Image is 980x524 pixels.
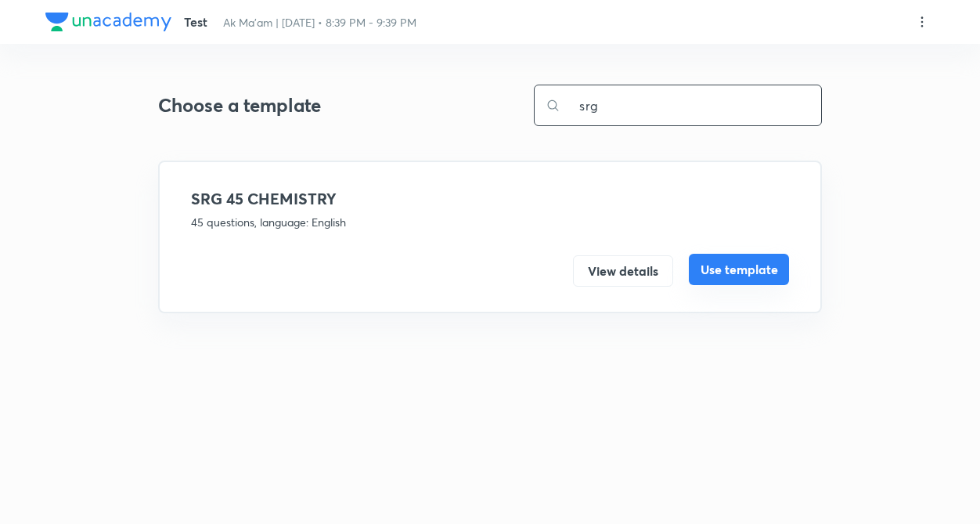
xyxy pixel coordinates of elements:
[191,214,789,230] p: 45 questions, language: English
[573,255,673,287] button: View details
[689,254,789,285] button: Use template
[158,94,484,117] h3: Choose a template
[191,187,789,211] h4: SRG 45 CHEMISTRY
[184,13,207,30] span: Test
[45,13,171,31] img: Company Logo
[223,15,416,30] span: Ak Ma'am | [DATE] • 8:39 PM - 9:39 PM
[560,85,821,125] input: Search for templates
